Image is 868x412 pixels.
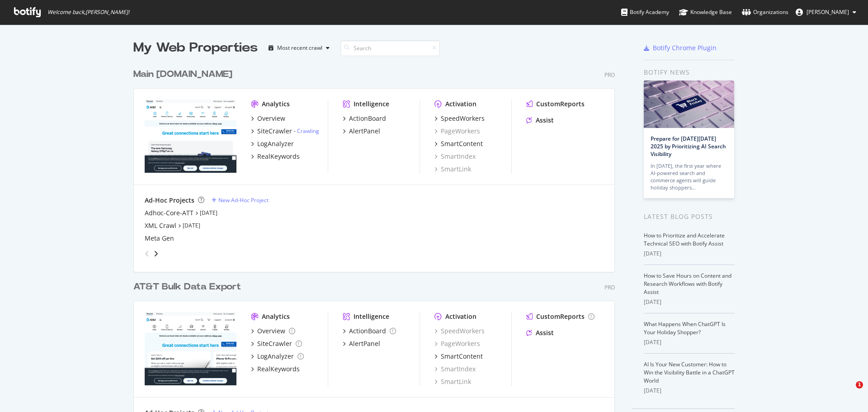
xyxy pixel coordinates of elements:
span: Welcome back, [PERSON_NAME] ! [47,9,129,16]
img: att.com [145,99,236,173]
a: SmartIndex [434,365,476,374]
a: SmartIndex [434,152,476,161]
div: [DATE] [644,250,735,258]
a: LogAnalyzer [251,139,294,148]
div: [DATE] [644,298,735,306]
div: Activation [445,312,476,321]
img: attbulkexport.com [145,312,236,385]
div: AlertPanel [349,339,380,348]
div: Intelligence [354,99,389,109]
a: [DATE] [183,222,200,229]
a: Prepare for [DATE][DATE] 2025 by Prioritizing AI Search Visibility [651,135,726,158]
a: ActionBoard [343,114,386,123]
div: Latest Blog Posts [644,212,735,222]
a: AlertPanel [343,127,380,136]
div: Most recent crawl [277,45,322,51]
div: AlertPanel [349,127,380,136]
a: SiteCrawler [251,339,302,348]
div: Botify Academy [621,8,669,17]
img: Prepare for Black Friday 2025 by Prioritizing AI Search Visibility [644,81,734,128]
a: AI Is Your New Customer: How to Win the Visibility Battle in a ChatGPT World [644,360,735,384]
a: New Ad-Hoc Project [212,196,269,204]
a: SmartContent [434,352,483,361]
a: SpeedWorkers [434,114,485,123]
div: Ad-Hoc Projects [145,196,194,205]
div: angle-left [141,246,153,261]
a: Meta Gen [145,234,174,243]
div: New Ad-Hoc Project [218,196,269,204]
a: Assist [526,328,554,337]
div: LogAnalyzer [257,139,294,148]
div: SiteCrawler [257,127,292,136]
div: angle-right [153,249,159,258]
div: Analytics [262,99,290,109]
a: How to Prioritize and Accelerate Technical SEO with Botify Assist [644,232,725,247]
a: SmartLink [434,165,471,174]
button: [PERSON_NAME] [788,5,863,19]
a: [DATE] [200,209,217,217]
a: SmartContent [434,139,483,148]
div: [DATE] [644,338,735,346]
input: Search [340,40,440,56]
a: CustomReports [526,99,585,109]
div: Overview [257,327,285,336]
div: RealKeywords [257,152,300,161]
div: PageWorkers [434,339,480,348]
a: RealKeywords [251,152,300,161]
a: Crawling [297,127,319,135]
div: LogAnalyzer [257,352,294,361]
a: ActionBoard [343,327,396,336]
a: Overview [251,114,285,123]
div: Botify Chrome Plugin [653,43,717,52]
iframe: Intercom live chat [837,381,859,403]
a: CustomReports [526,312,594,321]
a: Overview [251,327,295,336]
a: How to Save Hours on Content and Research Workflows with Botify Assist [644,272,731,296]
div: CustomReports [536,99,585,109]
div: Main [DOMAIN_NAME] [133,68,232,81]
a: AlertPanel [343,339,380,348]
div: Assist [536,328,554,337]
div: Organizations [742,8,788,17]
div: [DATE] [644,387,735,395]
div: Intelligence [354,312,389,321]
a: Assist [526,116,554,125]
div: My Web Properties [133,39,258,57]
div: RealKeywords [257,365,300,374]
a: Main [DOMAIN_NAME] [133,68,236,81]
div: Pro [604,71,615,79]
a: What Happens When ChatGPT Is Your Holiday Shopper? [644,320,726,336]
a: PageWorkers [434,127,480,136]
a: SmartLink [434,377,471,386]
div: Botify news [644,67,735,77]
a: Botify Chrome Plugin [644,43,717,52]
div: SmartContent [441,139,483,148]
div: AT&T Bulk Data Export [133,280,241,294]
a: SpeedWorkers [434,327,485,336]
div: In [DATE], the first year where AI-powered search and commerce agents will guide holiday shoppers… [651,162,727,191]
a: RealKeywords [251,365,300,374]
a: XML Crawl [145,221,176,230]
a: LogAnalyzer [251,352,304,361]
button: Most recent crawl [265,41,333,55]
div: CustomReports [536,312,585,321]
a: SiteCrawler- Crawling [251,127,319,136]
div: Pro [604,284,615,291]
a: AT&T Bulk Data Export [133,280,245,294]
a: Adhoc-Core-ATT [145,208,193,218]
div: ActionBoard [349,327,386,336]
div: - [294,127,319,135]
div: Assist [536,116,554,125]
span: Zach Doty [807,8,849,16]
div: SiteCrawler [257,339,292,348]
div: ActionBoard [349,114,386,123]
